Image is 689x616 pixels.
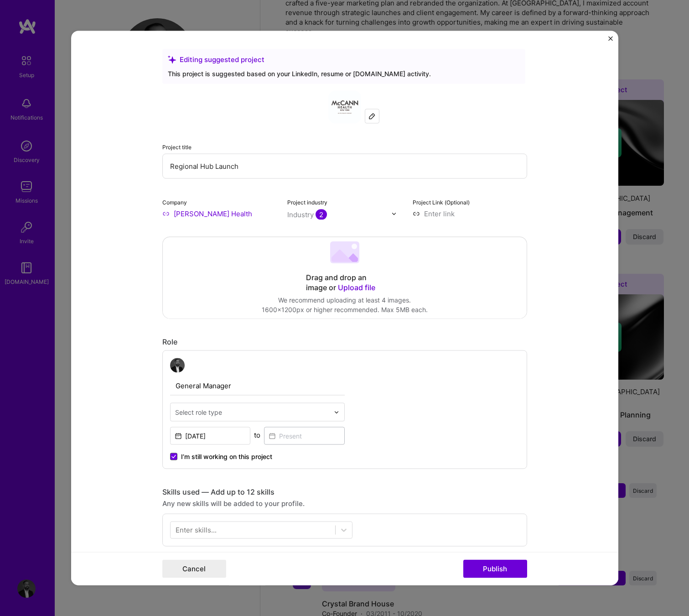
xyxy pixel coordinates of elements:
[175,407,222,417] div: Select role type
[608,37,613,46] button: Close
[306,273,383,293] div: Drag and drop an image or
[168,55,176,63] i: icon SuggestedTeams
[162,237,527,319] div: Drag and drop an image or Upload fileWe recommend uploading at least 4 images.1600x1200px or high...
[368,113,376,120] img: Edit
[262,295,428,304] div: We recommend uploading at least 4 images.
[162,560,226,578] button: Cancel
[168,55,520,64] div: Editing suggested project
[162,154,527,179] input: Enter the name of the project
[316,209,327,220] span: 2
[365,110,379,123] div: Edit
[254,430,260,440] div: to
[328,91,361,124] img: Company logo
[176,525,217,535] div: Enter skills...
[162,144,192,151] label: Project title
[413,199,470,206] label: Project Link (Optional)
[162,199,187,206] label: Company
[334,409,339,415] img: drop icon
[170,427,251,445] input: Date
[287,199,327,206] label: Project industry
[162,337,527,347] div: Role
[413,209,527,219] input: Enter link
[181,452,272,461] span: I’m still working on this project
[264,427,345,445] input: Present
[287,210,327,219] div: Industry
[463,560,527,578] button: Publish
[168,69,520,78] div: This project is suggested based on your LinkedIn, resume or [DOMAIN_NAME] activity.
[170,376,345,396] input: Role Name
[162,209,277,219] input: Enter name or website
[338,283,375,292] span: Upload file
[391,211,397,216] img: drop icon
[162,487,527,497] div: Skills used — Add up to 12 skills
[162,499,527,508] div: Any new skills will be added to your profile.
[262,304,428,314] div: 1600x1200px or higher recommended. Max 5MB each.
